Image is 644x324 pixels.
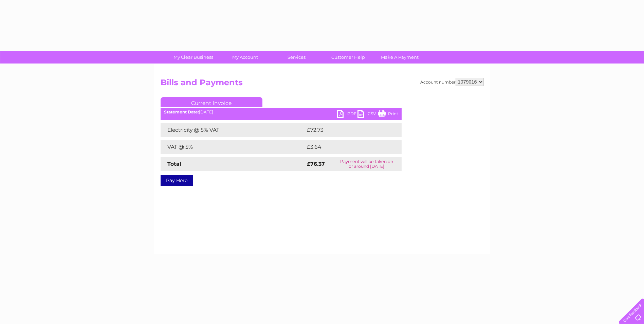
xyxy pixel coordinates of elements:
a: PDF [337,110,357,120]
a: Pay Here [161,175,193,186]
div: [DATE] [161,110,402,114]
a: My Account [217,51,273,64]
a: Make A Payment [372,51,428,64]
td: Payment will be taken on or around [DATE] [332,157,402,171]
b: Statement Date: [164,109,199,114]
a: My Clear Business [165,51,221,64]
a: Customer Help [320,51,376,64]
strong: £76.37 [307,161,325,167]
a: Print [378,110,398,120]
td: Electricity @ 5% VAT [161,123,305,137]
a: Services [269,51,325,64]
a: CSV [357,110,378,120]
td: VAT @ 5% [161,140,305,154]
strong: Total [167,161,181,167]
a: Current Invoice [161,97,262,107]
div: Account number [420,78,484,86]
td: £3.64 [305,140,386,154]
h2: Bills and Payments [161,78,484,91]
td: £72.73 [305,123,388,137]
